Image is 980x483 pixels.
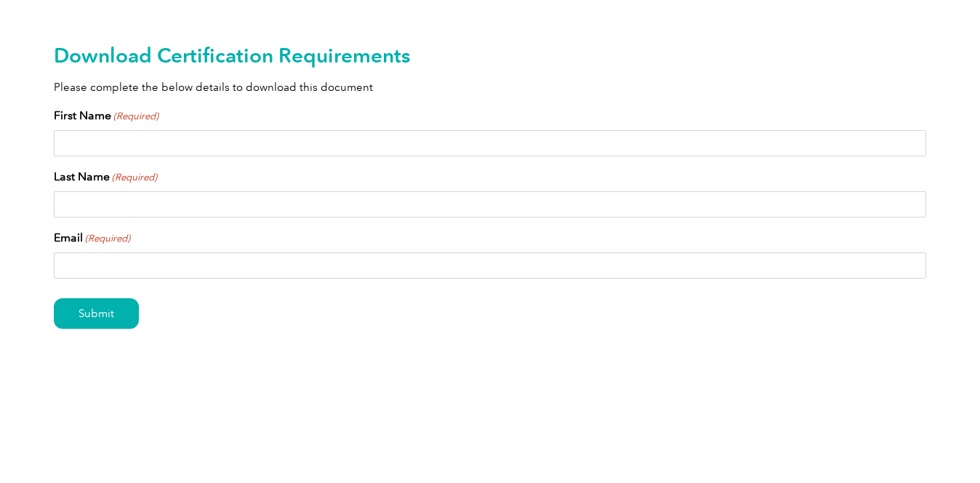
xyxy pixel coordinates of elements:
[54,229,130,247] label: Email
[84,231,131,246] span: (Required)
[54,79,926,95] p: Please complete the below details to download this document
[113,109,159,124] span: (Required)
[54,44,926,67] h2: Download Certification Requirements
[54,298,139,329] input: Submit
[54,107,158,124] label: First Name
[111,170,158,185] span: (Required)
[54,168,157,185] label: Last Name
